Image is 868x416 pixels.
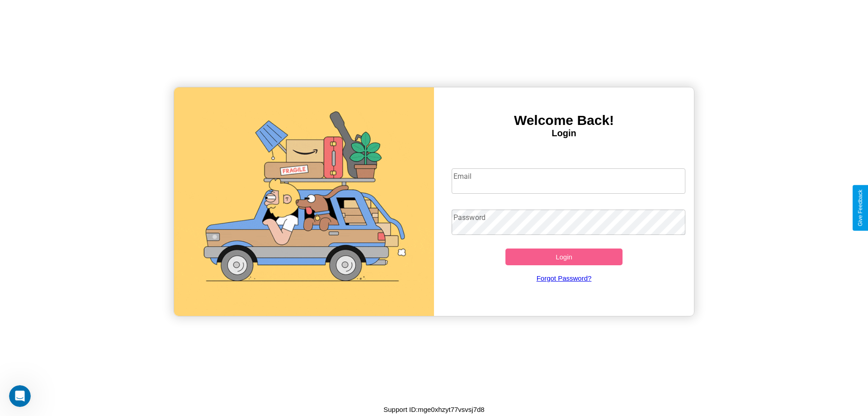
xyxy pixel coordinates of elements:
[434,113,694,128] h3: Welcome Back!
[9,385,31,407] iframe: Intercom live chat
[447,265,681,291] a: Forgot Password?
[174,87,434,316] img: gif
[857,190,863,226] div: Give Feedback
[434,128,694,139] h4: Login
[383,403,484,416] p: Support ID: mge0xhzyt77vsvsj7d8
[505,249,623,265] button: Login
